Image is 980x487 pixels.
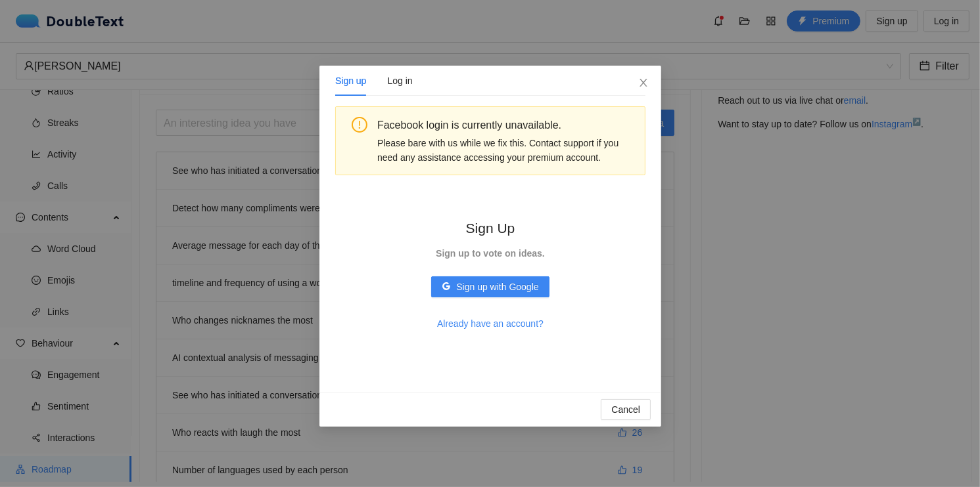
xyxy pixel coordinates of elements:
strong: Sign up to vote on ideas. [436,248,545,259]
div: Log in [387,74,412,88]
button: Close [626,66,661,101]
span: Already have an account? [437,316,544,331]
div: Facebook login is currently unavailable. [377,117,635,133]
span: Sign up with Google [456,280,538,294]
div: Please bare with us while we fix this. Contact support if you need any assistance accessing your ... [377,136,635,165]
button: Already have an account? [427,313,554,334]
span: google [442,282,451,292]
div: Sign up [335,74,366,88]
button: Cancel [601,399,651,420]
button: googleSign up with Google [431,276,549,297]
span: Cancel [611,402,640,417]
span: close [638,77,649,88]
span: exclamation-circle [352,117,367,133]
h2: Sign Up [427,217,554,239]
